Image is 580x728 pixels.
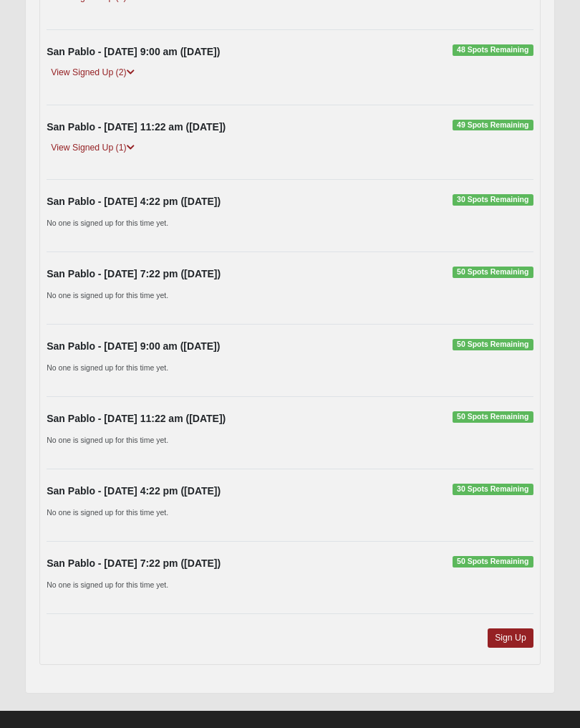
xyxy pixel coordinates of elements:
strong: San Pablo - [DATE] 9:00 am ([DATE]) [47,46,220,57]
small: No one is signed up for this time yet. [47,508,168,517]
span: 49 Spots Remaining [453,120,533,131]
small: No one is signed up for this time yet. [47,219,168,227]
strong: San Pablo - [DATE] 11:22 am ([DATE]) [47,121,226,133]
span: 30 Spots Remaining [453,194,533,206]
span: 48 Spots Remaining [453,44,533,56]
span: 30 Spots Remaining [453,484,533,495]
span: 50 Spots Remaining [453,339,533,350]
strong: San Pablo - [DATE] 4:22 pm ([DATE]) [47,485,221,497]
small: No one is signed up for this time yet. [47,580,168,589]
strong: San Pablo - [DATE] 4:22 pm ([DATE]) [47,196,221,207]
strong: San Pablo - [DATE] 9:00 am ([DATE]) [47,340,220,352]
span: 50 Spots Remaining [453,411,533,423]
strong: San Pablo - [DATE] 11:22 am ([DATE]) [47,413,226,424]
strong: San Pablo - [DATE] 7:22 pm ([DATE]) [47,268,221,279]
a: View Signed Up (1) [47,140,138,155]
span: 50 Spots Remaining [453,267,533,278]
a: Sign Up [488,628,533,648]
small: No one is signed up for this time yet. [47,436,168,444]
span: 50 Spots Remaining [453,556,533,567]
small: No one is signed up for this time yet. [47,363,168,372]
strong: San Pablo - [DATE] 7:22 pm ([DATE]) [47,557,221,569]
small: No one is signed up for this time yet. [47,291,168,300]
a: View Signed Up (2) [47,65,138,80]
